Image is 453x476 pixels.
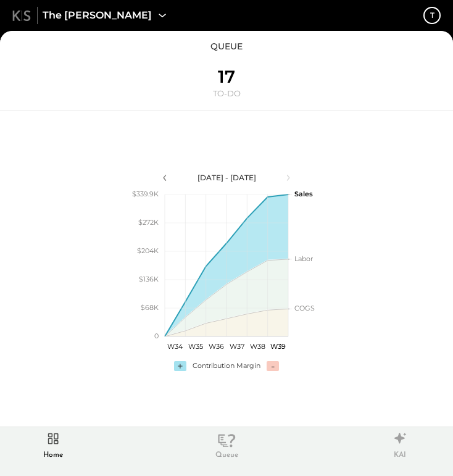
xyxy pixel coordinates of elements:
div: Home [37,429,69,461]
text: Sales [294,189,313,198]
div: TO-DO [213,88,241,99]
div: KAI [384,429,416,461]
text: $272K [138,217,159,226]
text: $136K [139,274,159,283]
text: W35 [188,342,203,351]
text: W34 [167,342,183,351]
text: $204K [137,246,159,254]
div: - [267,361,279,371]
text: Labor [294,254,313,262]
div: KAI [394,450,406,461]
div: Home [43,450,63,461]
text: W38 [250,342,265,351]
text: $68K [141,303,159,311]
div: Contribution Margin [193,361,260,371]
text: W39 [270,342,286,351]
text: W36 [209,342,224,351]
div: queue [210,40,243,52]
text: COGS [294,304,315,312]
div: Queue [215,450,238,461]
div: t [430,10,434,20]
span: The [PERSON_NAME] [43,9,152,23]
text: 0 [154,331,159,340]
div: Queue [210,429,243,461]
div: + [174,361,186,371]
text: $339.9K [132,189,159,198]
div: [DATE] - [DATE] [174,172,279,183]
div: 17 [218,67,235,88]
text: W37 [230,342,244,351]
